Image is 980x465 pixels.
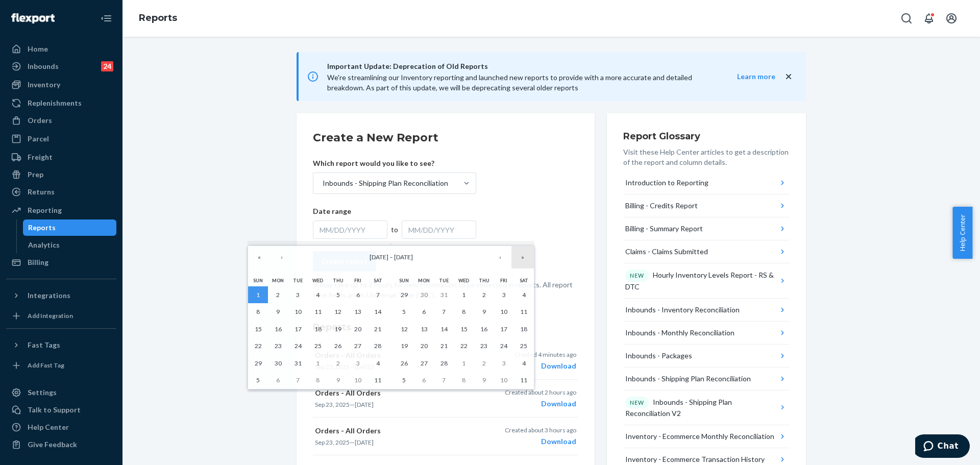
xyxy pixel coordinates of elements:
[6,166,116,183] a: Prep
[28,439,77,450] div: Give Feedback
[313,206,476,216] p: Date range
[454,321,474,338] button: February 15, 2023
[421,342,428,350] abbr: February 20, 2023
[275,342,282,350] abbr: January 23, 2023
[520,278,528,283] abbr: Saturday
[268,303,288,321] button: January 9, 2023
[514,286,534,304] button: February 4, 2023
[494,321,514,338] button: February 17, 2023
[328,372,348,389] button: February 9, 2023
[23,237,117,253] a: Analytics
[505,399,576,409] div: Download
[268,286,288,304] button: January 2, 2023
[462,376,465,384] abbr: March 8, 2023
[482,308,486,315] abbr: February 9, 2023
[328,303,348,321] button: January 12, 2023
[625,224,703,234] div: Billing - Summary Report
[494,372,514,389] button: March 10, 2023
[256,291,260,299] abbr: January 1, 2023
[354,376,361,384] abbr: February 10, 2023
[268,355,288,372] button: January 30, 2023
[623,299,790,322] button: Inbounds - Inventory Reconciliation
[394,321,414,338] button: February 12, 2023
[368,321,388,338] button: January 21, 2023
[479,278,489,283] abbr: Thursday
[394,253,413,261] span: [DATE]
[502,291,506,299] abbr: February 3, 2023
[394,337,414,355] button: February 19, 2023
[316,291,320,299] abbr: January 4, 2023
[394,355,414,372] button: February 26, 2023
[783,71,794,82] button: close
[474,372,494,389] button: March 9, 2023
[272,278,284,283] abbr: Monday
[394,303,414,321] button: February 5, 2023
[494,303,514,321] button: February 10, 2023
[276,376,280,384] abbr: February 6, 2023
[500,325,507,333] abbr: February 17, 2023
[248,303,268,321] button: January 8, 2023
[313,380,578,418] button: Orders - All OrdersSep 23, 2025—[DATE]Created about 2 hours agoDownload
[625,454,765,464] div: Inventory - Ecommerce Transaction History
[500,376,507,384] abbr: March 10, 2023
[454,337,474,355] button: February 22, 2023
[314,308,322,315] abbr: January 11, 2023
[11,13,55,23] img: Flexport logo
[6,95,116,111] a: Replenishments
[348,355,368,372] button: February 3, 2023
[368,355,388,372] button: February 4, 2023
[440,342,448,350] abbr: February 21, 2023
[28,152,53,162] div: Freight
[482,359,486,367] abbr: March 2, 2023
[500,308,507,315] abbr: February 10, 2023
[896,8,917,29] button: Open Search Box
[520,342,527,350] abbr: February 25, 2023
[494,337,514,355] button: February 24, 2023
[625,328,734,338] div: Inbounds - Monthly Reconciliation
[328,321,348,338] button: January 19, 2023
[295,342,302,350] abbr: January 24, 2023
[401,359,408,367] abbr: February 26, 2023
[288,337,308,355] button: January 24, 2023
[462,291,465,299] abbr: February 1, 2023
[6,384,116,401] a: Settings
[368,303,388,321] button: January 14, 2023
[623,368,790,390] button: Inbounds - Shipping Plan Reconciliation
[440,325,448,333] abbr: February 14, 2023
[623,130,790,143] h3: Report Glossary
[434,355,454,372] button: February 28, 2023
[6,357,116,374] a: Add Fast Tag
[625,305,740,315] div: Inbounds - Inventory Reconciliation
[625,270,778,292] div: Hourly Inventory Levels Report - RS & DTC
[514,321,534,338] button: February 18, 2023
[514,361,576,371] div: Download
[522,291,526,299] abbr: February 4, 2023
[276,291,280,299] abbr: January 2, 2023
[96,8,116,29] button: Close Navigation
[296,376,300,384] abbr: February 7, 2023
[6,184,116,200] a: Returns
[28,361,64,370] div: Add Fast Tag
[514,372,534,389] button: March 11, 2023
[28,134,49,144] div: Parcel
[314,342,322,350] abbr: January 25, 2023
[316,376,320,384] abbr: February 8, 2023
[442,308,446,315] abbr: February 7, 2023
[623,172,790,194] button: Introduction to Reporting
[462,359,465,367] abbr: March 1, 2023
[6,402,116,418] button: Talk to Support
[28,240,60,250] div: Analytics
[248,372,268,389] button: February 5, 2023
[356,291,360,299] abbr: January 6, 2023
[28,205,62,215] div: Reporting
[414,372,434,389] button: March 6, 2023
[941,8,962,29] button: Open account menu
[336,359,340,367] abbr: February 2, 2023
[414,303,434,321] button: February 6, 2023
[421,359,428,367] abbr: February 27, 2023
[256,308,260,315] abbr: January 8, 2023
[625,351,692,361] div: Inbounds - Packages
[520,308,527,315] abbr: February 11, 2023
[399,278,409,283] abbr: Sunday
[511,246,534,268] button: »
